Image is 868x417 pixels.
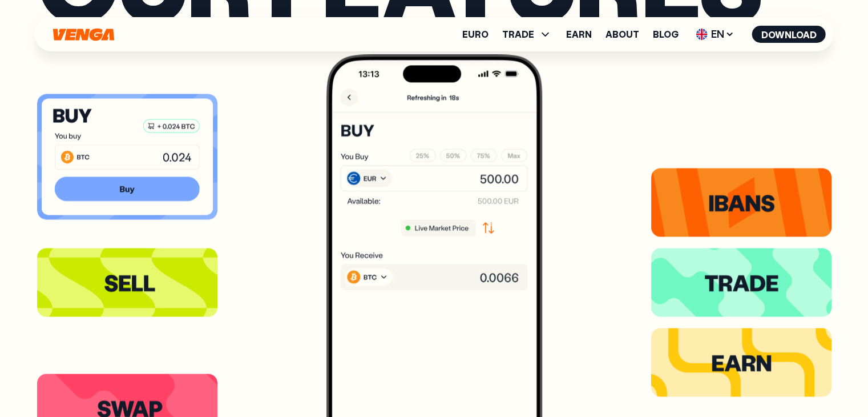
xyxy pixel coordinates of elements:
span: TRADE [502,27,552,41]
a: Euro [462,30,488,39]
a: Blog [653,30,679,39]
a: About [605,30,639,39]
svg: Home [52,28,116,41]
a: Earn [566,30,592,39]
img: flag-uk [696,29,708,40]
button: Download [752,26,826,43]
span: EN [692,25,738,43]
span: TRADE [502,30,534,39]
